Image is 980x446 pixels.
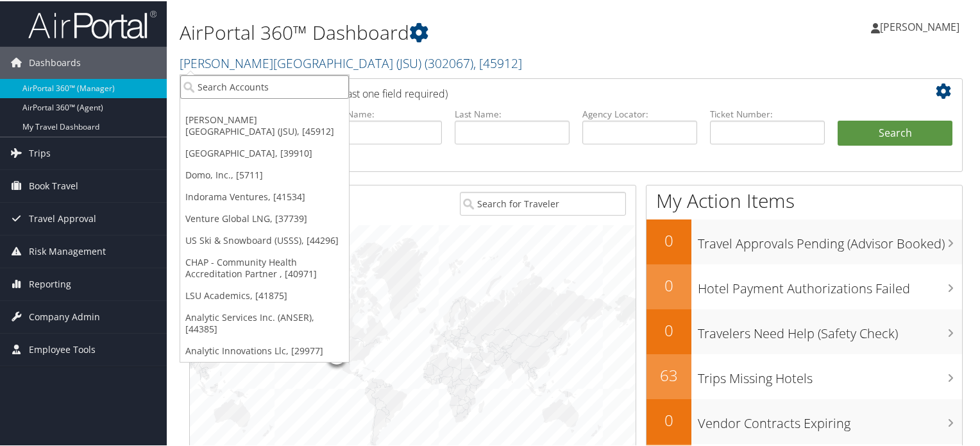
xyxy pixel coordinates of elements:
[646,263,962,308] a: 0Hotel Payment Authorizations Failed
[28,8,156,39] img: airportal-logo.png
[29,202,96,234] span: Travel Approval
[582,107,697,119] label: Agency Locator:
[327,343,346,363] div: 3
[698,272,962,296] h3: Hotel Payment Authorizations Failed
[698,227,962,252] h3: Travel Approvals Pending (Advisor Booked)
[460,191,627,214] input: Search for Traveler
[180,53,522,71] a: [PERSON_NAME][GEOGRAPHIC_DATA] (JSU)
[473,53,522,71] span: , [ 45912 ]
[180,108,349,141] a: [PERSON_NAME][GEOGRAPHIC_DATA] (JSU), [45912]
[180,141,349,163] a: [GEOGRAPHIC_DATA], [39910]
[698,407,962,431] h3: Vendor Contracts Expiring
[29,136,51,168] span: Trips
[646,318,691,340] h2: 0
[646,273,691,295] h2: 0
[455,107,570,119] label: Last Name:
[180,185,349,207] a: Indorama Ventures, [41534]
[29,332,96,365] span: Employee Tools
[29,300,100,332] span: Company Admin
[880,19,959,33] span: [PERSON_NAME]
[327,107,442,119] label: First Name:
[180,207,349,228] a: Venture Global LNG, [37739]
[180,74,349,98] input: Search Accounts
[180,250,349,284] a: CHAP - Community Health Accreditation Partner , [40971]
[646,218,962,263] a: 0Travel Approvals Pending (Advisor Booked)
[838,119,952,145] button: Search
[646,228,691,250] h2: 0
[871,6,972,45] a: [PERSON_NAME]
[646,408,691,430] h2: 0
[29,169,78,201] span: Book Travel
[180,18,708,45] h1: AirPortal 360™ Dashboard
[698,362,962,386] h3: Trips Missing Hotels
[425,53,473,71] span: ( 302067 )
[180,305,349,339] a: Analytic Services Inc. (ANSER), [44385]
[646,398,962,443] a: 0Vendor Contracts Expiring
[646,363,691,385] h2: 63
[180,163,349,185] a: Domo, Inc., [5711]
[29,267,71,299] span: Reporting
[180,339,349,361] a: Analytic Innovations Llc, [29977]
[29,46,81,78] span: Dashboards
[325,85,448,99] span: (at least one field required)
[29,234,106,266] span: Risk Management
[180,284,349,305] a: LSU Academics, [41875]
[698,317,962,341] h3: Travelers Need Help (Safety Check)
[646,353,962,398] a: 63Trips Missing Hotels
[646,186,962,213] h1: My Action Items
[199,80,888,101] h2: Airtinerary Lookup
[710,107,825,119] label: Ticket Number:
[180,228,349,250] a: US Ski & Snowboard (USSS), [44296]
[646,308,962,353] a: 0Travelers Need Help (Safety Check)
